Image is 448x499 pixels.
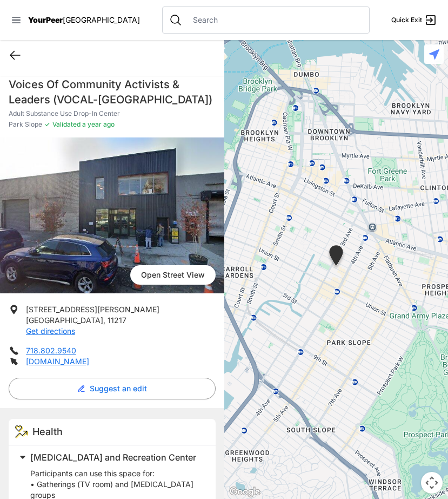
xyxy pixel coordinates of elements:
div: Adult Substance Use Drop-In Center [327,245,345,270]
button: Map camera controls [421,472,443,494]
img: Google [227,485,263,499]
a: Quick Exit [391,14,437,27]
span: Open Street View [130,265,216,285]
span: ✓ [44,120,50,129]
h1: Voices Of Community Activists & Leaders (VOCAL-[GEOGRAPHIC_DATA]) [9,77,216,107]
span: [GEOGRAPHIC_DATA] [26,316,103,325]
span: Validated [52,120,81,128]
a: 718.802.9540 [26,346,76,355]
span: 11217 [108,316,126,325]
span: Park Slope [9,120,42,129]
span: , [103,316,105,325]
a: Open this area in Google Maps (opens a new window) [227,485,263,499]
span: YourPeer [28,15,63,24]
span: [GEOGRAPHIC_DATA] [63,15,140,24]
input: Search [186,15,363,25]
button: Suggest an edit [9,378,216,399]
p: Adult Substance Use Drop-In Center [9,109,216,118]
a: YourPeer[GEOGRAPHIC_DATA] [28,17,140,23]
span: Health [32,426,63,437]
span: [MEDICAL_DATA] and Recreation Center [30,452,196,463]
span: [STREET_ADDRESS][PERSON_NAME] [26,305,159,314]
a: [DOMAIN_NAME] [26,357,89,366]
span: a year ago [81,120,115,128]
span: Suggest an edit [90,383,147,394]
a: Get directions [26,326,75,336]
span: Quick Exit [391,16,422,24]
